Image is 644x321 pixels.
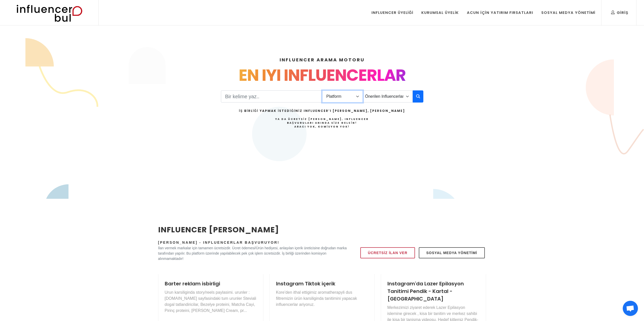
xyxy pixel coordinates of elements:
span: Ücretsiz İlan Ver [368,250,407,256]
h4: Ya da Ücretsiz [PERSON_NAME], Influencer Başvuruları Anında Size Gelsin! [239,117,405,129]
a: Instagram'da Lazer Epilasyon Tanitimi Pendik - Kartal - [GEOGRAPHIC_DATA] [387,280,464,302]
strong: Aracı Yok, Komisyon Yok! [294,125,350,129]
input: Search [221,90,322,103]
a: Açık sohbet [623,301,638,316]
p: Urun karsiliginda story/reels paylasimi. urunler : [DOMAIN_NAME] sayfasindaki tum urunler Stevial... [165,289,257,314]
h2: İş Birliği Yapmak İstediğiniz Influencer’ı [PERSON_NAME], [PERSON_NAME] [239,109,405,113]
div: Kurumsal Üyelik [421,10,459,15]
h4: INFLUENCER ARAMA MOTORU [158,56,486,63]
div: Influencer Üyeliği [371,10,413,15]
a: Ücretsiz İlan Ver [360,247,415,258]
div: Sosyal Medya Yönetimi [541,10,595,15]
div: Acun İçin Yatırım Fırsatları [467,10,533,15]
div: EN IYI INFLUENCERLAR [158,63,486,87]
h2: INFLUENCER [PERSON_NAME] [158,224,347,235]
span: [PERSON_NAME] - Influencerlar Başvuruyor! [158,240,280,244]
div: Giriş [611,10,628,15]
p: İlan vermek markalar için tamamen ücretsizdir. Ücret ödemesi/Ürün hediyesi, anlaşılan içerik üret... [158,245,347,261]
a: Instagram Tiktok içerik [276,280,335,287]
a: Sosyal Medya Yönetimi [419,247,485,258]
span: Sosyal Medya Yönetimi [426,250,477,256]
p: Kore’den ithal ettigimiz aromatherapyli dus filtremizin ürün karsiliginda tanitimini yapacak infl... [276,289,368,308]
a: Barter reklam isbirligi [165,280,220,287]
